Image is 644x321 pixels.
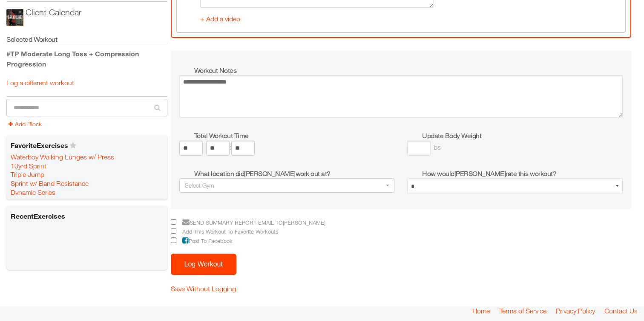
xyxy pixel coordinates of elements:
[6,79,74,87] a: Log a different workout
[6,35,167,44] h5: Selected Workout
[171,228,176,234] input: Add This Workout To Favorite Workouts
[178,220,325,226] span: Send summary report email to [PERSON_NAME]
[194,169,395,178] h5: What location did [PERSON_NAME] work out at?
[178,238,233,244] span: Post To Facebook
[422,131,623,140] h5: Update Body Weight
[230,143,231,151] span: :
[171,219,176,225] input: Send summary report email to[PERSON_NAME]
[178,228,278,235] span: Add This Workout To Favorite Workouts
[499,307,546,315] a: Terms of Service
[194,66,623,75] h5: Workout Notes
[6,9,23,26] img: ios_large.PNG
[11,170,44,179] a: Triple Jump
[11,153,114,161] a: Waterboy Walking Lunges w/ Press
[171,254,236,275] button: Log Workout
[6,49,167,69] div: #TP Moderate Long Toss + Compression Progression
[26,6,81,19] div: Client Calendar
[11,188,55,197] a: Dynamic Series
[556,307,595,315] a: Privacy Policy
[11,179,89,188] a: Sprint w/ Band Resistance
[171,237,176,243] input: Post To Facebook
[9,139,165,152] h6: Favorite Exercises
[422,169,623,178] h5: How would [PERSON_NAME] rate this workout?
[194,131,395,140] h5: Total Workout Time
[9,120,42,127] a: Add Block
[472,307,490,315] a: Home
[11,162,46,170] a: 10yrd Sprint
[604,307,638,315] a: Contact Us
[185,182,214,189] span: Select Gym
[171,285,236,292] a: Save Without Logging
[432,143,441,151] span: lbs
[9,209,165,223] h6: Recent Exercises
[200,15,240,23] a: + Add a video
